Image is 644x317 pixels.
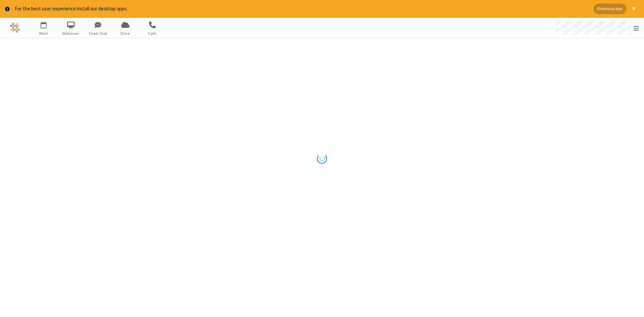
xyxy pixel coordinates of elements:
button: Close alert [629,4,639,14]
img: QA Selenium DO NOT DELETE OR CHANGE [10,23,20,33]
iframe: Chat [627,300,639,312]
span: Drive [113,30,138,36]
span: Calls [140,30,165,36]
div: Open menu [549,18,644,38]
div: For the best user experience install our desktop apps. [15,5,589,13]
span: Meet [31,30,56,36]
button: Download App [594,4,626,14]
span: Team Chat [86,30,111,36]
button: Logo [2,18,28,38]
span: Webinars [58,30,84,36]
